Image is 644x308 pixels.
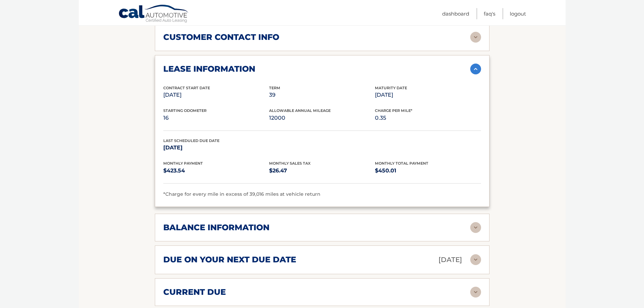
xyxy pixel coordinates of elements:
[375,86,407,90] span: Maturity Date
[163,90,269,100] p: [DATE]
[375,161,428,166] span: Monthly Total Payment
[163,161,203,166] span: Monthly Payment
[163,113,269,123] p: 16
[269,108,331,113] span: Allowable Annual Mileage
[163,191,320,197] span: *Charge for every mile in excess of 39,016 miles at vehicle return
[163,138,219,143] span: Last Scheduled Due Date
[470,222,481,233] img: accordion-rest.svg
[470,254,481,265] img: accordion-rest.svg
[269,113,375,123] p: 12000
[269,161,311,166] span: Monthly Sales Tax
[163,86,210,90] span: Contract Start Date
[510,8,526,19] a: Logout
[375,166,481,175] p: $450.01
[269,86,280,90] span: Term
[442,8,469,19] a: Dashboard
[438,254,462,266] p: [DATE]
[375,90,481,100] p: [DATE]
[269,166,375,175] p: $26.47
[470,64,481,74] img: accordion-active.svg
[163,108,207,113] span: Starting Odometer
[163,32,279,42] h2: customer contact info
[163,287,226,297] h2: current due
[163,143,269,152] p: [DATE]
[118,4,189,24] a: Cal Automotive
[269,90,375,100] p: 39
[163,255,296,265] h2: due on your next due date
[470,287,481,298] img: accordion-rest.svg
[163,166,269,175] p: $423.54
[484,8,495,19] a: FAQ's
[163,64,255,74] h2: lease information
[375,108,412,113] span: Charge Per Mile*
[470,32,481,43] img: accordion-rest.svg
[163,222,269,233] h2: balance information
[375,113,481,123] p: 0.35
